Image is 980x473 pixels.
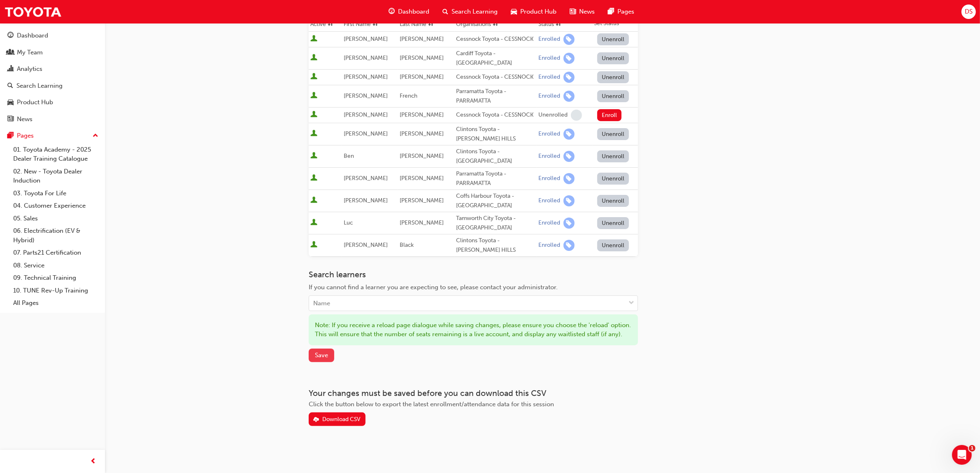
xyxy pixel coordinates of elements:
[563,91,575,102] span: learningRecordVerb_ENROLL-icon
[322,416,361,423] div: Download CSV
[315,351,328,359] span: Save
[10,246,102,259] a: 07. Parts21 Certification
[10,225,102,246] a: 06. Electrification (EV & Hybrid)
[17,115,33,124] div: News
[10,199,102,212] a: 04. Customer Experience
[563,151,575,162] span: learningRecordVerb_ENROLL-icon
[617,7,634,16] span: Pages
[563,72,575,83] span: learningRecordVerb_ENROLL-icon
[3,112,102,127] a: News
[344,152,354,159] span: Ben
[398,16,454,32] th: Toggle SortBy
[597,173,629,185] button: Unenroll
[629,298,634,309] span: down-icon
[538,35,560,43] div: Enrolled
[3,78,102,94] a: Search Learning
[597,150,629,162] button: Unenroll
[310,73,317,81] span: User is active
[4,2,62,21] img: Trak
[382,3,436,20] a: guage-iconDashboard
[563,240,575,251] span: learningRecordVerb_ENROLL-icon
[456,169,535,188] div: Parramatta Toyota - PARRAMATTA
[91,457,97,467] span: prev-icon
[344,219,353,226] span: Luc
[310,197,317,205] span: User is active
[456,73,535,82] div: Cessnock Toyota - CESSNOCK
[3,128,102,143] button: Pages
[310,219,317,227] span: User is active
[608,7,614,17] span: pages-icon
[511,7,517,17] span: car-icon
[400,73,444,80] span: [PERSON_NAME]
[400,35,444,42] span: [PERSON_NAME]
[310,241,317,249] span: User is active
[456,236,535,255] div: Clintons Toyota - [PERSON_NAME] HILLS
[456,87,535,105] div: Parramatta Toyota - PARRAMATTA
[571,110,582,121] span: learningRecordVerb_NONE-icon
[313,417,319,424] span: download-icon
[428,21,434,28] span: sorting-icon
[7,82,13,90] span: search-icon
[597,71,629,83] button: Unenroll
[309,349,334,362] button: Save
[10,284,102,297] a: 10. TUNE Rev-Up Training
[7,99,14,106] span: car-icon
[400,92,417,99] span: French
[7,116,14,123] span: news-icon
[961,5,976,19] button: DS
[313,299,330,308] div: Name
[400,197,444,204] span: [PERSON_NAME]
[7,66,14,73] span: chart-icon
[3,45,102,60] a: My Team
[563,173,575,184] span: learningRecordVerb_ENROLL-icon
[952,445,972,465] iframe: Intercom live chat
[344,197,388,204] span: [PERSON_NAME]
[538,197,560,205] div: Enrolled
[17,48,43,57] div: My Team
[344,175,388,182] span: [PERSON_NAME]
[10,259,102,272] a: 08. Service
[556,21,561,28] span: sorting-icon
[16,81,63,91] div: Search Learning
[342,16,398,32] th: Toggle SortBy
[310,92,317,100] span: User is active
[344,54,388,61] span: [PERSON_NAME]
[400,152,444,159] span: [PERSON_NAME]
[10,187,102,200] a: 03. Toyota For Life
[17,98,53,107] div: Product Hub
[592,16,638,32] th: Set Status
[93,131,98,141] span: up-icon
[456,49,535,68] div: Cardiff Toyota - [GEOGRAPHIC_DATA]
[17,64,42,74] div: Analytics
[563,195,575,206] span: learningRecordVerb_ENROLL-icon
[344,241,388,248] span: [PERSON_NAME]
[456,110,535,120] div: Cessnock Toyota - CESSNOCK
[309,314,638,345] div: Note: If you receive a reload page dialogue while saving changes, please ensure you choose the 'r...
[597,239,629,251] button: Unenroll
[7,32,14,40] span: guage-icon
[10,165,102,187] a: 02. New - Toyota Dealer Induction
[538,92,560,100] div: Enrolled
[400,54,444,61] span: [PERSON_NAME]
[344,73,388,80] span: [PERSON_NAME]
[538,175,560,183] div: Enrolled
[389,7,395,17] span: guage-icon
[344,111,388,118] span: [PERSON_NAME]
[442,7,448,17] span: search-icon
[456,147,535,166] div: Clintons Toyota - [GEOGRAPHIC_DATA]
[538,241,560,249] div: Enrolled
[400,241,414,248] span: Black
[597,52,629,64] button: Unenroll
[969,445,975,452] span: 1
[17,31,48,40] div: Dashboard
[597,128,629,140] button: Unenroll
[538,73,560,81] div: Enrolled
[493,21,498,28] span: sorting-icon
[17,131,34,140] div: Pages
[538,54,560,62] div: Enrolled
[310,111,317,119] span: User is active
[328,21,333,28] span: sorting-icon
[398,7,429,16] span: Dashboard
[10,272,102,284] a: 09. Technical Training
